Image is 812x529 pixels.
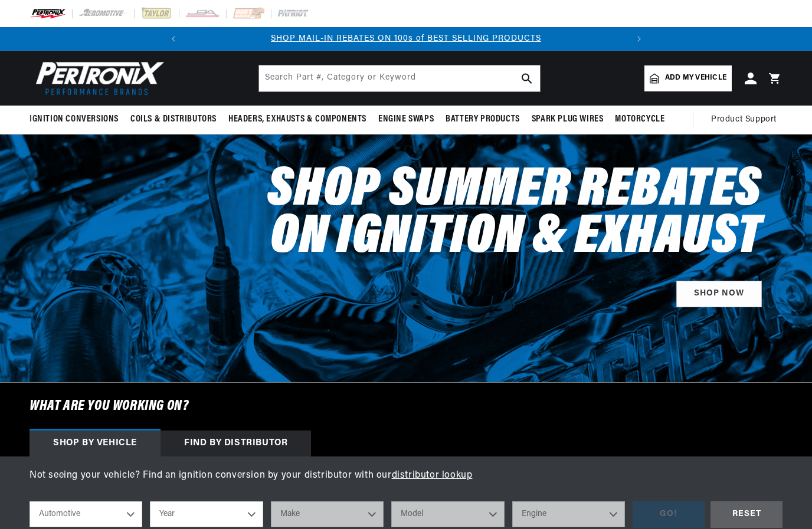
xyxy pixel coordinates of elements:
button: Translation missing: en.sections.announcements.previous_announcement [162,27,185,51]
summary: Ignition Conversions [30,106,125,133]
button: Translation missing: en.sections.announcements.next_announcement [627,27,651,51]
div: Find by Distributor [161,431,311,456]
span: Headers, Exhausts & Components [228,113,366,126]
summary: Spark Plug Wires [526,106,610,133]
div: RESET [711,501,782,528]
select: Model [391,501,504,527]
button: search button [514,65,540,91]
span: Spark Plug Wires [532,113,604,126]
summary: Headers, Exhausts & Components [222,106,372,133]
a: distributor lookup [392,471,473,480]
a: SHOP MAIL-IN REBATES ON 100s of BEST SELLING PRODUCTS [271,34,541,43]
span: Coils & Distributors [130,113,217,126]
input: Search Part #, Category or Keyword [259,65,540,91]
div: Announcement [185,32,627,45]
select: Year [150,501,263,527]
span: Engine Swaps [378,113,434,126]
select: Make [271,501,384,527]
summary: Engine Swaps [372,106,440,133]
a: Add my vehicle [644,65,732,91]
span: Product Support [711,113,777,126]
span: Ignition Conversions [30,113,119,126]
summary: Coils & Distributors [125,106,222,133]
a: SHOP NOW [676,281,762,307]
summary: Battery Products [440,106,526,133]
h2: Shop Summer Rebates on Ignition & Exhaust [267,167,762,262]
summary: Motorcycle [609,106,670,133]
select: Engine [512,501,625,527]
img: Pertronix [30,58,165,98]
select: Ride Type [30,501,142,527]
span: Add my vehicle [665,73,726,84]
span: Battery Products [446,113,520,126]
span: Motorcycle [615,113,664,126]
p: Not seeing your vehicle? Find an ignition conversion by your distributor with our [30,468,782,484]
div: 1 of 2 [185,32,627,45]
div: Shop by vehicle [30,431,161,456]
summary: Product Support [711,106,782,134]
